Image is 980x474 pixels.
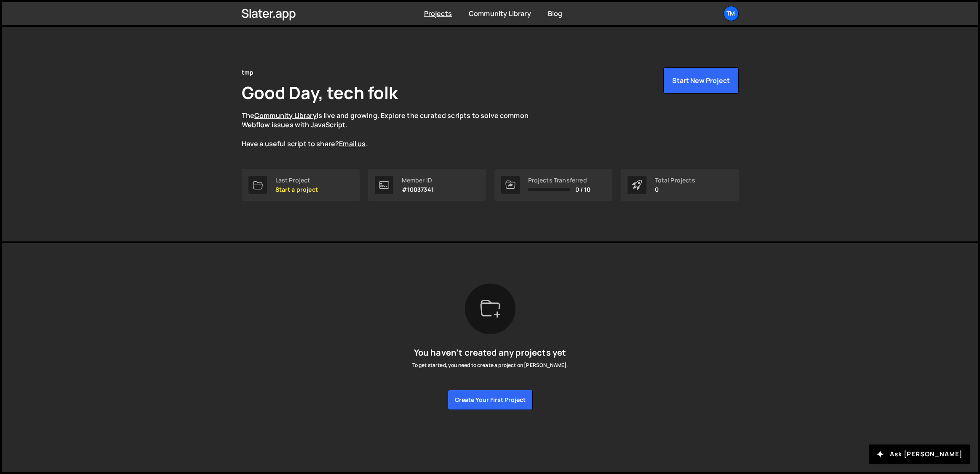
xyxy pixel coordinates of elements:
[242,81,398,104] h1: Good Day, tech folk
[869,445,970,464] button: Ask [PERSON_NAME]
[339,139,366,148] a: Email us
[275,186,318,193] p: Start a project
[424,9,452,18] a: Projects
[412,348,568,358] h5: You haven’t created any projects yet
[724,6,739,21] a: tm
[528,177,591,184] div: Projects Transferred
[412,361,568,370] p: To get started, you need to create a project on [PERSON_NAME].
[655,186,695,193] p: 0
[448,390,533,410] button: Create your first project
[242,111,545,149] p: The is live and growing. Explore the curated scripts to solve common Webflow issues with JavaScri...
[242,67,254,78] div: tmp
[469,9,531,18] a: Community Library
[655,177,695,184] div: Total Projects
[254,111,317,120] a: Community Library
[275,177,318,184] div: Last Project
[402,186,434,193] p: #10037341
[402,177,434,184] div: Member ID
[663,67,739,94] button: Start New Project
[242,169,360,201] a: Last Project Start a project
[548,9,563,18] a: Blog
[575,186,591,193] span: 0 / 10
